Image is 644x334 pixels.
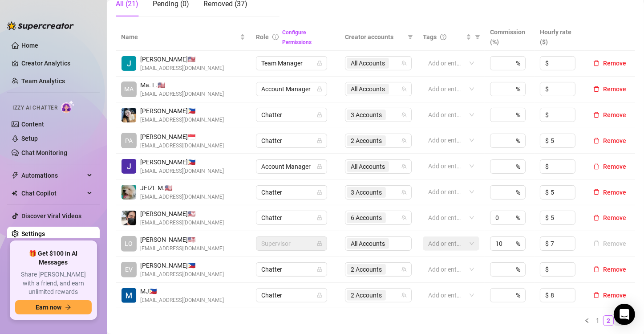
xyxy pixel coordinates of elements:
[401,267,407,272] span: team
[347,84,389,94] span: All Accounts
[603,60,626,67] span: Remove
[590,58,630,69] button: Remove
[61,100,75,113] img: AI Chatter
[590,110,630,120] button: Remove
[140,132,224,142] span: [PERSON_NAME] 🇸🇬
[603,292,626,299] span: Remove
[401,138,407,143] span: team
[140,80,224,90] span: Ma. L. 🇺🇸
[261,289,322,302] span: Chatter
[317,241,322,246] span: lock
[593,215,599,221] span: delete
[401,112,407,118] span: team
[590,135,630,146] button: Remove
[261,186,322,199] span: Chatter
[347,290,386,301] span: 2 Accounts
[21,121,44,128] a: Content
[21,186,85,200] span: Chat Copilot
[261,211,322,224] span: Chatter
[140,157,224,167] span: [PERSON_NAME] 🇵🇭
[408,34,413,40] span: filter
[401,215,407,220] span: team
[282,29,312,45] a: Configure Permissions
[140,116,224,124] span: [EMAIL_ADDRESS][DOMAIN_NAME]
[593,163,599,170] span: delete
[261,237,322,250] span: Supervisor
[317,293,322,298] span: lock
[7,21,74,30] img: logo-BBDzfeDw.svg
[122,108,136,122] img: Sheina Gorriceta
[351,110,382,120] span: 3 Accounts
[423,32,437,42] span: Tags
[406,30,415,44] span: filter
[351,84,385,94] span: All Accounts
[593,138,599,144] span: delete
[603,316,613,326] a: 2
[140,90,224,98] span: [EMAIL_ADDRESS][DOMAIN_NAME]
[582,315,592,326] button: left
[122,288,136,303] img: MJ
[21,168,85,183] span: Automations
[603,189,626,196] span: Remove
[140,64,224,73] span: [EMAIL_ADDRESS][DOMAIN_NAME]
[125,136,133,146] span: PA
[347,110,386,120] span: 3 Accounts
[15,300,92,314] button: Earn nowarrow-right
[21,77,65,85] a: Team Analytics
[351,162,385,171] span: All Accounts
[351,265,382,274] span: 2 Accounts
[261,82,322,96] span: Account Manager
[21,56,93,70] a: Creator Analytics
[603,137,626,144] span: Remove
[261,134,322,147] span: Chatter
[593,189,599,195] span: delete
[12,104,57,112] span: Izzy AI Chatter
[351,290,382,300] span: 2 Accounts
[401,61,407,66] span: team
[593,60,599,66] span: delete
[140,106,224,116] span: [PERSON_NAME] 🇵🇭
[592,315,603,326] li: 1
[140,235,224,244] span: [PERSON_NAME] 🇺🇸
[125,265,133,274] span: EV
[21,212,81,220] a: Discover Viral Videos
[140,183,224,193] span: JEIZL M. 🇺🇸
[140,286,224,296] span: MJ 🇵🇭
[590,264,630,275] button: Remove
[122,56,136,71] img: Jodi
[317,61,322,66] span: lock
[347,58,389,69] span: All Accounts
[124,84,134,94] span: MA
[347,187,386,198] span: 3 Accounts
[603,111,626,118] span: Remove
[140,244,224,253] span: [EMAIL_ADDRESS][DOMAIN_NAME]
[593,266,599,273] span: delete
[614,304,635,325] div: Open Intercom Messenger
[272,34,279,40] span: info-circle
[347,264,386,275] span: 2 Accounts
[590,212,630,223] button: Remove
[590,238,630,249] button: Remove
[584,318,590,323] span: left
[140,270,224,279] span: [EMAIL_ADDRESS][DOMAIN_NAME]
[345,32,404,42] span: Creator accounts
[590,290,630,301] button: Remove
[475,34,480,40] span: filter
[347,212,386,223] span: 6 Accounts
[351,58,385,68] span: All Accounts
[401,190,407,195] span: team
[603,315,614,326] li: 2
[440,34,446,40] span: question-circle
[256,33,269,41] span: Role
[261,57,322,70] span: Team Manager
[140,54,224,64] span: [PERSON_NAME] 🇺🇸
[603,86,626,93] span: Remove
[593,86,599,92] span: delete
[261,263,322,276] span: Chatter
[140,193,224,201] span: [EMAIL_ADDRESS][DOMAIN_NAME]
[21,149,67,156] a: Chat Monitoring
[140,142,224,150] span: [EMAIL_ADDRESS][DOMAIN_NAME]
[317,112,322,118] span: lock
[125,239,133,248] span: LO
[401,86,407,92] span: team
